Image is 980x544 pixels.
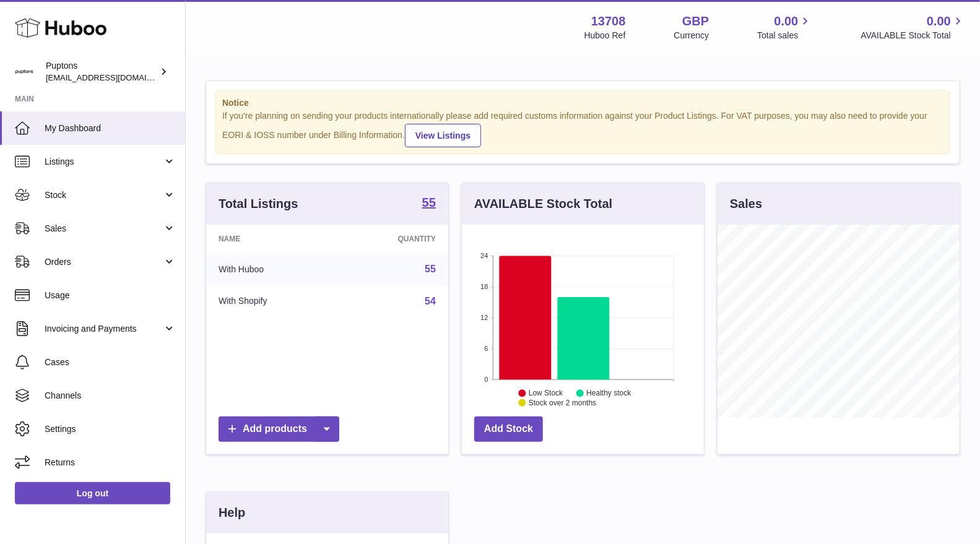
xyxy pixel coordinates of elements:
text: 24 [480,252,488,259]
span: Stock [45,189,163,201]
span: 0.00 [774,13,799,30]
span: [EMAIL_ADDRESS][DOMAIN_NAME] [46,72,182,82]
text: 18 [480,283,488,290]
strong: Notice [222,97,943,109]
span: Cases [45,356,176,368]
strong: 13708 [591,13,626,30]
div: Currency [674,30,709,41]
div: If you're planning on sending your products internationally please add required customs informati... [222,110,943,147]
div: Puptons [46,60,157,84]
span: Total sales [757,30,812,41]
span: 0.00 [927,13,951,30]
text: Low Stock [529,389,563,397]
a: Log out [15,482,170,504]
div: Huboo Ref [584,30,626,41]
span: Sales [45,223,163,235]
span: Usage [45,290,176,301]
th: Quantity [337,225,448,253]
text: 0 [484,376,488,383]
span: Invoicing and Payments [45,323,163,335]
text: 12 [480,314,488,321]
a: 0.00 Total sales [757,13,812,41]
th: Name [206,225,337,253]
a: View Listings [405,124,481,147]
span: Listings [45,156,163,168]
span: My Dashboard [45,123,176,134]
a: Add Stock [474,417,543,442]
h3: Total Listings [219,196,298,212]
text: 6 [484,345,488,352]
text: Healthy stock [586,389,631,397]
span: Channels [45,390,176,402]
a: 55 [425,264,436,274]
a: 55 [422,196,436,211]
strong: GBP [682,13,709,30]
td: With Huboo [206,253,337,285]
span: Settings [45,423,176,435]
span: AVAILABLE Stock Total [861,30,965,41]
a: 54 [425,296,436,306]
strong: 55 [422,196,436,209]
span: Returns [45,457,176,468]
img: hello@puptons.com [15,63,33,81]
h3: Sales [730,196,762,212]
h3: Help [219,504,245,521]
text: Stock over 2 months [529,399,596,407]
a: 0.00 AVAILABLE Stock Total [861,13,965,41]
a: Add products [219,417,339,442]
span: Orders [45,256,163,268]
td: With Shopify [206,285,337,317]
h3: AVAILABLE Stock Total [474,196,612,212]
